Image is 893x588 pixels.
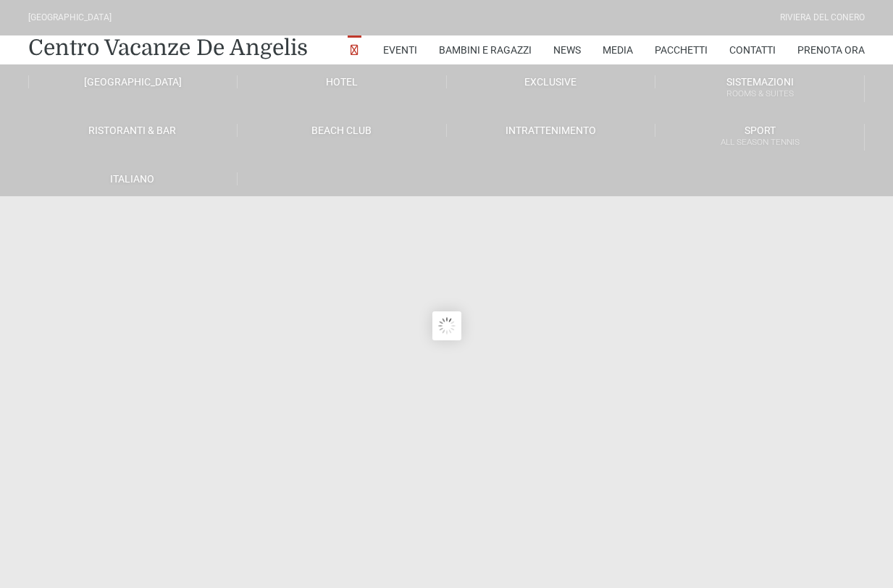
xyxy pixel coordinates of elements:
div: [GEOGRAPHIC_DATA] [28,11,112,25]
small: All Season Tennis [655,135,864,149]
a: Prenota Ora [797,35,865,64]
a: Contatti [729,35,776,64]
span: Italiano [110,173,154,185]
a: Intrattenimento [447,124,656,137]
small: Rooms & Suites [655,87,864,101]
a: SportAll Season Tennis [655,124,865,151]
a: SistemazioniRooms & Suites [655,75,865,102]
div: Riviera Del Conero [780,11,865,25]
a: Centro Vacanze De Angelis [28,33,308,62]
a: Pacchetti [655,35,708,64]
a: Bambini e Ragazzi [439,35,532,64]
a: Italiano [28,172,238,185]
a: Media [603,35,633,64]
a: [GEOGRAPHIC_DATA] [28,75,238,88]
a: Beach Club [238,124,447,137]
a: Ristoranti & Bar [28,124,238,137]
a: Hotel [238,75,447,88]
a: News [553,35,581,64]
a: Exclusive [447,75,656,88]
a: Eventi [383,35,417,64]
